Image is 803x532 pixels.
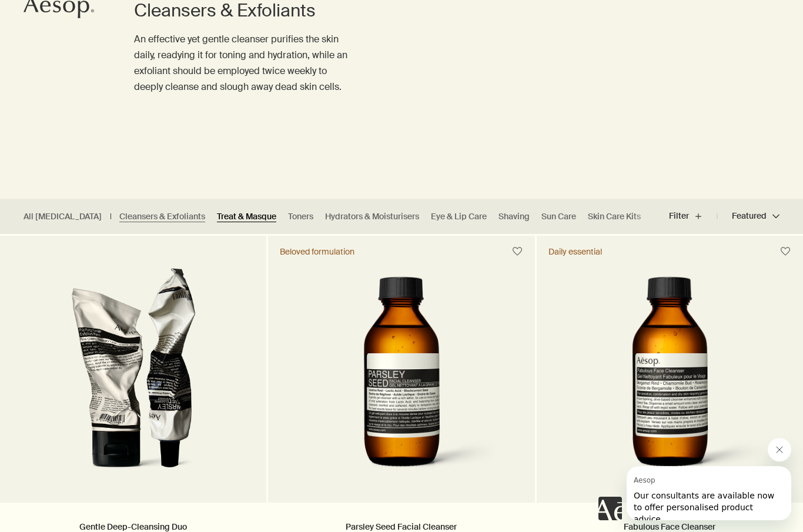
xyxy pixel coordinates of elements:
a: Fabulous Face Cleanser in amber glass bottle [537,267,803,503]
iframe: no content [598,497,622,520]
button: Save to cabinet [775,241,796,262]
a: Fabulous Face Cleanser [624,521,715,532]
span: Our consultants are available now to offer personalised product advice. [7,25,148,58]
a: Shaving [498,211,530,222]
a: Treat & Masque [217,211,276,222]
a: Skin Care Kits [588,211,641,222]
a: Toners [288,211,313,222]
a: Sun Care [541,211,576,222]
div: Daily essential [548,246,602,257]
a: Parsley Seed Facial Cleanser [346,521,457,532]
button: Save to cabinet [507,241,528,262]
button: Featured [717,202,779,230]
a: All [MEDICAL_DATA] [24,211,102,222]
a: Eye & Lip Care [431,211,487,222]
iframe: Message from Aesop [627,466,791,520]
div: Beloved formulation [280,246,354,257]
img: Purifying Facial Exfoliant Paste and Parlsey Seed Cleansing Masque [38,267,229,485]
button: Filter [669,202,717,230]
img: Parsley Seed Facial Cleanser in amber glass bottle [295,267,508,485]
p: An effective yet gentle cleanser purifies the skin daily, readying it for toning and hydration, w... [134,31,354,95]
img: Fabulous Face Cleanser in amber glass bottle [563,267,777,485]
a: Cleansers & Exfoliants [119,211,205,222]
a: Gentle Deep-Cleansing Duo [79,521,187,532]
div: Aesop says "Our consultants are available now to offer personalised product advice.". Open messag... [598,438,791,520]
a: Parsley Seed Facial Cleanser in amber glass bottle [268,267,534,503]
iframe: Close message from Aesop [768,438,791,461]
a: Hydrators & Moisturisers [325,211,419,222]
